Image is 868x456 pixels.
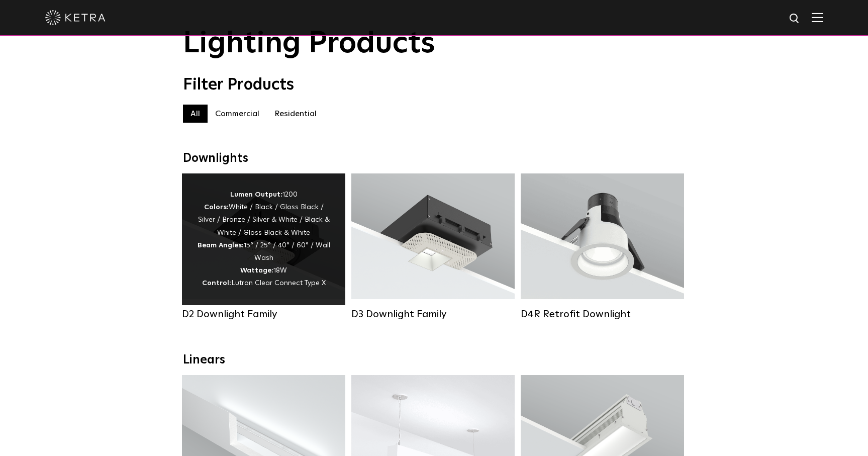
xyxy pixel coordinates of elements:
[182,173,345,319] a: D2 Downlight Family Lumen Output:1200Colors:White / Black / Gloss Black / Silver / Bronze / Silve...
[197,189,330,290] div: 1200 White / Black / Gloss Black / Silver / Bronze / Silver & White / Black & White / Gloss Black...
[202,280,231,287] strong: Control:
[45,10,106,25] img: ketra-logo-2019-white
[182,308,345,320] div: D2 Downlight Family
[351,308,515,320] div: D3 Downlight Family
[208,105,267,123] label: Commercial
[240,267,273,274] strong: Wattage:
[204,204,229,211] strong: Colors:
[183,151,686,166] div: Downlights
[812,13,823,22] img: Hamburger%20Nav.svg
[521,173,684,319] a: D4R Retrofit Downlight Lumen Output:800Colors:White / BlackBeam Angles:15° / 25° / 40° / 60°Watta...
[789,13,801,25] img: search icon
[521,308,684,320] div: D4R Retrofit Downlight
[351,173,515,319] a: D3 Downlight Family Lumen Output:700 / 900 / 1100Colors:White / Black / Silver / Bronze / Paintab...
[183,105,208,123] label: All
[231,280,326,287] span: Lutron Clear Connect Type X
[267,105,324,123] label: Residential
[183,29,435,59] span: Lighting Products
[183,75,686,95] div: Filter Products
[198,242,244,249] strong: Beam Angles:
[183,353,686,368] div: Linears
[230,191,282,198] strong: Lumen Output:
